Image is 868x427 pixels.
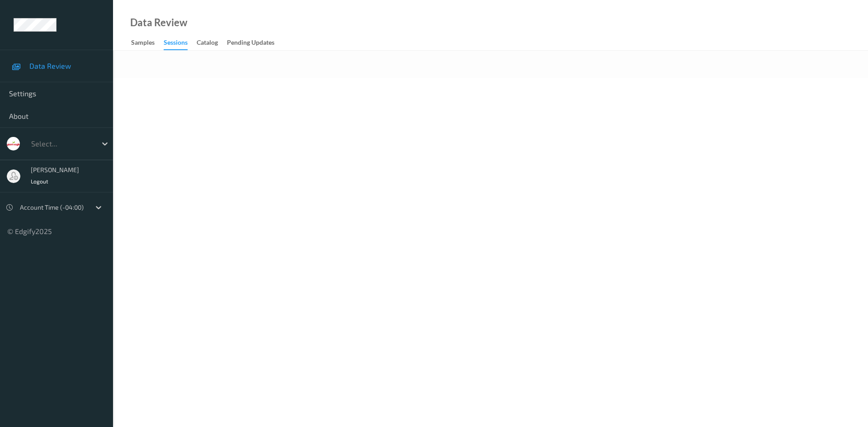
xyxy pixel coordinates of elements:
div: Data Review [130,18,187,27]
div: Pending Updates [227,38,274,49]
div: Sessions [164,38,188,50]
div: Catalog [197,38,218,49]
a: Catalog [197,37,227,49]
a: Samples [131,37,164,49]
a: Pending Updates [227,37,283,49]
a: Sessions [164,37,197,50]
div: Samples [131,38,155,49]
